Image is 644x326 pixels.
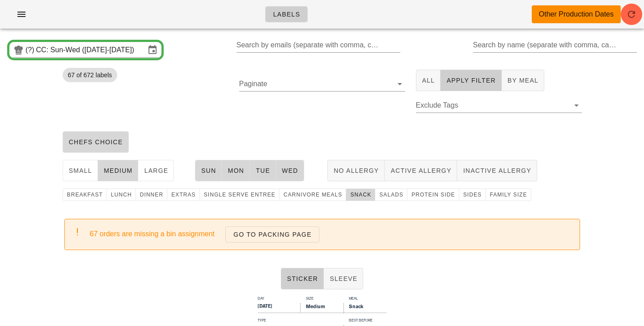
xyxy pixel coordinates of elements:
div: [DATE] [258,303,301,313]
button: single serve entree [200,188,280,201]
div: Snack [343,303,386,313]
span: Go to Packing Page [233,231,312,238]
button: snack [346,188,375,201]
span: Mon [227,167,244,174]
button: small [63,160,98,181]
button: breakfast [63,188,107,201]
button: All [416,70,441,91]
span: All [422,77,435,84]
span: lunch [110,192,132,198]
span: Wed [281,167,298,174]
span: dinner [140,192,164,198]
div: (?) [25,46,36,54]
span: large [144,167,168,174]
span: family size [489,192,527,198]
span: Apply Filter [446,77,496,84]
button: chefs choice [63,131,129,153]
button: family size [486,188,531,201]
span: Sticker [287,275,318,282]
span: Inactive Allergy [462,167,531,174]
span: Sun [201,167,216,174]
div: Size [301,296,343,303]
button: extras [167,188,200,201]
button: Inactive Allergy [457,160,537,181]
button: Mon [222,160,250,181]
span: Sleeve [329,275,357,282]
div: Medium [301,303,343,313]
button: protein side [407,188,459,201]
button: Sun [195,160,222,181]
button: dinner [136,188,168,201]
button: Active Allergy [385,160,457,181]
span: small [68,167,92,174]
button: Salads [375,188,407,201]
span: extras [171,192,196,198]
button: By Meal [502,70,544,91]
span: No Allergy [333,167,379,174]
span: medium [103,167,133,174]
span: breakfast [67,192,103,198]
div: Type [258,318,343,325]
span: Salads [379,192,403,198]
span: snack [350,192,371,198]
button: Sides [459,188,486,201]
div: Paginate [239,77,405,91]
button: Sleeve [324,268,363,289]
a: Labels [265,6,308,22]
button: carnivore meals [280,188,347,201]
span: carnivore meals [283,192,343,198]
span: protein side [411,192,455,198]
div: Other Production Dates [539,9,614,20]
button: lunch [107,188,136,201]
button: Sticker [281,268,324,289]
button: No Allergy [327,160,385,181]
div: Best Before [343,318,386,325]
button: medium [98,160,139,181]
span: Sides [463,192,482,198]
span: single serve entree [203,192,275,198]
span: Tue [255,167,270,174]
a: Go to Packing Page [225,226,319,242]
button: Tue [250,160,276,181]
div: Day [258,296,301,303]
span: Labels [273,11,301,18]
span: By Meal [507,77,538,84]
button: Wed [276,160,304,181]
button: Apply Filter [441,70,501,91]
div: Exclude Tags [416,98,582,113]
div: 67 orders are missing a bin assignment [90,226,572,242]
button: large [138,160,174,181]
span: 67 of 672 labels [68,68,112,82]
span: chefs choice [68,138,123,146]
div: Meal [343,296,386,303]
span: Active Allergy [390,167,451,174]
